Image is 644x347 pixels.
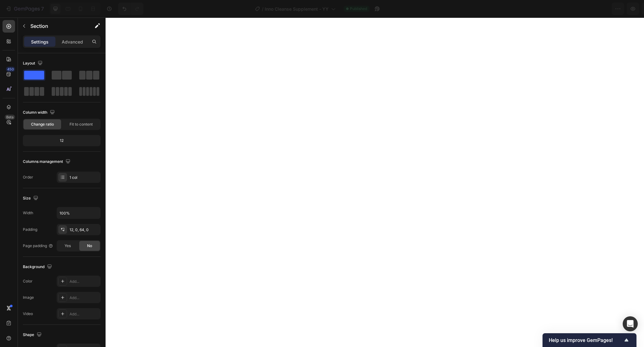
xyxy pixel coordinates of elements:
span: Yes [65,243,71,249]
button: 7 [3,3,47,15]
div: Undo/Redo [118,3,143,15]
div: 450 [6,67,15,72]
span: Change ratio [31,122,54,127]
div: Width [23,210,33,216]
button: 1 product assigned [517,3,577,15]
button: Show survey - Help us improve GemPages! [549,336,630,344]
div: 12, 0, 64, 0 [70,227,99,233]
div: Beta [5,115,15,120]
button: Save [579,3,600,15]
span: Help us improve GemPages! [549,337,623,343]
div: 1 col [70,175,99,180]
div: Add... [70,311,99,317]
input: Auto [57,207,100,219]
span: 1 product assigned [522,6,563,12]
div: Column width [23,108,56,117]
div: Columns management [23,158,72,166]
p: 7 [41,5,44,13]
span: Inno Cleanse Supplement - YY [265,6,329,12]
div: Add... [70,279,99,284]
span: No [87,243,92,249]
iframe: Design area [106,18,644,347]
div: Color [23,278,33,284]
div: Open Intercom Messenger [623,316,638,331]
div: Image [23,295,34,300]
div: Size [23,194,39,203]
div: Video [23,311,33,317]
span: Published [350,6,367,12]
span: Fit to content [70,122,93,127]
p: Section [30,22,82,30]
p: Advanced [62,39,83,45]
span: / [262,6,263,12]
span: Save [584,6,595,12]
div: Publish [608,6,623,12]
div: Shape [23,331,43,339]
div: Order [23,174,33,180]
button: Publish [602,3,629,15]
div: Layout [23,59,44,68]
div: Padding [23,227,37,232]
div: Add... [70,295,99,301]
p: Settings [31,39,49,45]
div: Page padding [23,243,53,249]
div: Background [23,263,53,271]
div: 12 [24,136,99,145]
